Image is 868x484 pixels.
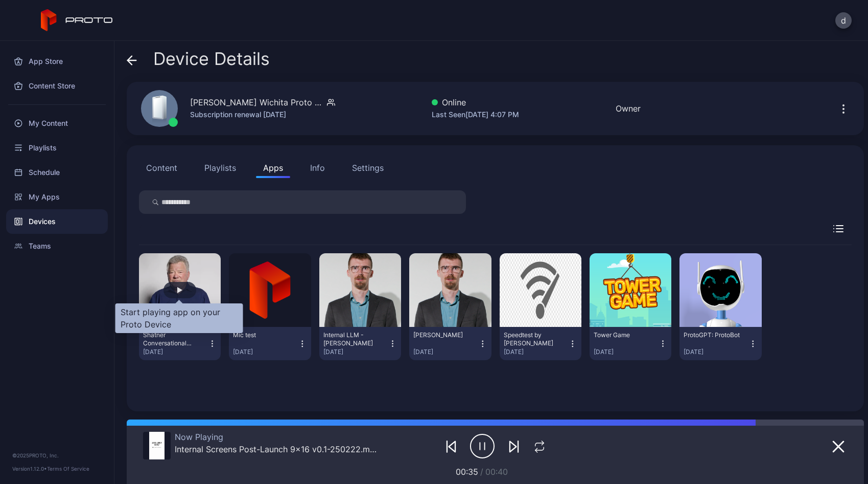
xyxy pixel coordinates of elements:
[6,74,108,98] a: Content Store
[616,102,641,115] div: Owner
[413,331,470,339] div: Dylan T Koch
[594,348,659,356] div: [DATE]
[12,451,102,459] div: © 2025 PROTO, Inc.
[432,96,519,108] div: Online
[139,158,184,178] button: Content
[143,348,208,356] div: [DATE]
[323,348,388,356] div: [DATE]
[6,185,108,209] a: My Apps
[190,108,335,121] div: Subscription renewal [DATE]
[594,331,650,339] div: Tower Game
[352,162,384,174] div: Settings
[413,331,487,356] button: [PERSON_NAME][DATE]
[413,348,478,356] div: [DATE]
[233,348,298,356] div: [DATE]
[684,348,748,356] div: [DATE]
[115,303,243,333] div: Start playing app on your Proto Device
[233,331,289,339] div: Mic test
[6,160,108,185] a: Schedule
[684,331,757,356] button: ProtoGPT: ProtoBot[DATE]
[310,162,325,174] div: Info
[233,331,307,356] button: Mic test[DATE]
[175,444,378,454] div: Internal Screens Post-Launch 9x16 v0.1-250222.mp4
[835,12,852,29] button: d
[12,466,47,472] span: Version 1.12.0 •
[504,331,560,347] div: Speedtest by Ookla
[6,136,108,160] a: Playlists
[432,108,519,121] div: Last Seen [DATE] 4:07 PM
[345,158,391,178] button: Settings
[456,467,478,477] span: 00:35
[303,158,332,178] button: Info
[47,466,89,472] a: Terms Of Service
[323,331,380,347] div: Internal LLM - Dylan T Koch
[6,234,108,258] a: Teams
[256,158,290,178] button: Apps
[480,467,483,477] span: /
[504,331,577,356] button: Speedtest by [PERSON_NAME][DATE]
[175,432,378,442] div: Now Playing
[504,348,569,356] div: [DATE]
[684,331,740,339] div: ProtoGPT: ProtoBot
[197,158,243,178] button: Playlists
[6,111,108,136] a: My Content
[594,331,667,356] button: Tower Game[DATE]
[6,49,108,74] a: App Store
[153,49,270,69] span: Device Details
[323,331,397,356] button: Internal LLM - [PERSON_NAME][DATE]
[485,467,508,477] span: 00:40
[6,209,108,234] a: Devices
[143,331,199,347] div: Shatner Conversational Persona - (Proto Internal)
[143,331,217,356] button: Shatner Conversational Persona - (Proto Internal)[DATE]
[190,96,323,108] div: [PERSON_NAME] Wichita Proto Luma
